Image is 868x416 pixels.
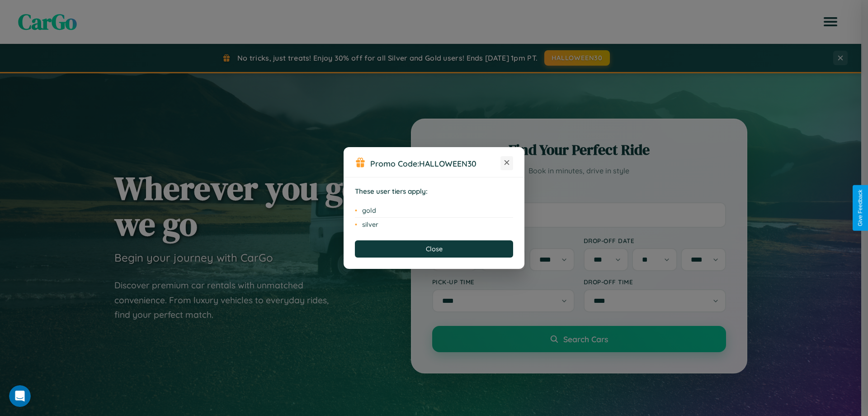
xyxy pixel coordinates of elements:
[9,385,31,407] iframe: Intercom live chat
[355,187,428,196] strong: These user tiers apply:
[419,158,476,168] b: HALLOWEEN30
[857,190,863,226] div: Give Feedback
[370,158,500,168] h3: Promo Code:
[355,204,513,218] li: gold
[355,240,513,258] button: Close
[355,218,513,231] li: silver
